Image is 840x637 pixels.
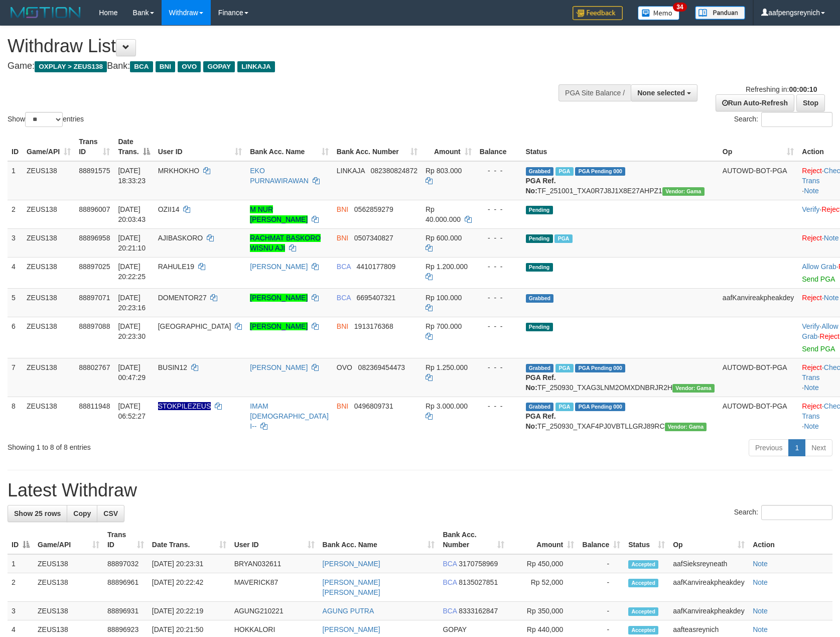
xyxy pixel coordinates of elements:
[8,257,23,288] td: 4
[443,625,466,633] span: GOPAY
[23,161,75,200] td: ZEUS138
[8,61,550,71] h4: Game: Bank:
[8,161,23,200] td: 1
[148,602,230,620] td: [DATE] 20:22:19
[358,363,405,371] span: Copy 082369454473 to clipboard
[522,397,719,435] td: TF_250930_TXAF4PJ0VBTLLGRJ89RC
[8,228,23,257] td: 3
[526,263,553,272] span: Pending
[250,363,308,371] a: [PERSON_NAME]
[230,573,319,602] td: MAVERICK87
[804,422,819,430] a: Note
[34,526,103,554] th: Game/API: activate to sort column ascending
[148,573,230,602] td: [DATE] 20:22:42
[719,133,798,161] th: Op: activate to sort column ascending
[103,602,148,620] td: 88896931
[624,526,669,554] th: Status: activate to sort column ascending
[526,373,556,392] b: PGA Ref. No:
[79,294,110,302] span: 88897071
[73,509,91,518] span: Copy
[746,85,817,93] span: Refreshing in:
[555,403,573,411] span: Marked by aafsreyleap
[480,166,518,176] div: - - -
[669,573,749,602] td: aafKanvireakpheakdey
[749,439,789,456] a: Previous
[118,167,146,185] span: [DATE] 18:33:23
[337,322,348,330] span: BNI
[575,167,625,176] span: PGA Pending
[114,133,154,161] th: Date Trans.: activate to sort column descending
[526,403,554,411] span: Grabbed
[802,402,822,410] a: Reject
[118,363,146,381] span: [DATE] 00:47:29
[8,200,23,228] td: 2
[250,234,321,252] a: RACHMAT BASKORO WISNU AJI
[802,294,822,302] a: Reject
[357,294,396,302] span: Copy 6695407321 to clipboard
[426,263,468,271] span: Rp 1.200.000
[357,263,396,271] span: Copy 4410177809 to clipboard
[554,234,572,243] span: Marked by aafpengsreynich
[130,61,153,72] span: BCA
[250,322,308,330] a: [PERSON_NAME]
[802,234,822,242] a: Reject
[103,526,148,554] th: Trans ID: activate to sort column ascending
[230,554,319,573] td: BRYAN032611
[719,397,798,435] td: AUTOWD-BOT-PGA
[34,573,103,602] td: ZEUS138
[526,167,554,176] span: Grabbed
[250,294,308,302] a: [PERSON_NAME]
[628,560,658,569] span: Accepted
[526,206,553,214] span: Pending
[480,204,518,214] div: - - -
[638,6,680,20] img: Button%20Memo.svg
[555,364,573,372] span: Marked by aafsreyleap
[802,263,836,271] a: Allow Grab
[802,263,838,271] span: ·
[558,84,631,101] div: PGA Site Balance /
[79,402,110,410] span: 88811948
[526,294,554,303] span: Grabbed
[158,205,180,213] span: OZII14
[333,133,422,161] th: Bank Acc. Number: activate to sort column ascending
[719,358,798,397] td: AUTOWD-BOT-PGA
[371,167,417,175] span: Copy 082380824872 to clipboard
[8,317,23,358] td: 6
[23,317,75,358] td: ZEUS138
[426,402,468,410] span: Rp 3.000.000
[578,526,624,554] th: Balance: activate to sort column ascending
[8,554,34,573] td: 1
[250,402,329,430] a: IMAM [DEMOGRAPHIC_DATA] I--
[34,602,103,620] td: ZEUS138
[23,288,75,317] td: ZEUS138
[426,363,468,371] span: Rp 1.250.000
[118,294,146,312] span: [DATE] 20:23:16
[802,205,819,213] a: Verify
[426,205,461,223] span: Rp 40.000.000
[480,233,518,243] div: - - -
[118,263,146,281] span: [DATE] 20:22:25
[323,560,380,568] a: [PERSON_NAME]
[337,205,348,213] span: BNI
[8,573,34,602] td: 2
[148,526,230,554] th: Date Trans.: activate to sort column ascending
[459,607,498,615] span: Copy 8333162847 to clipboard
[669,526,749,554] th: Op: activate to sort column ascending
[669,554,749,573] td: aafSieksreyneath
[753,578,768,586] a: Note
[637,89,685,97] span: None selected
[178,61,201,72] span: OVO
[8,5,84,20] img: MOTION_logo.png
[578,573,624,602] td: -
[354,205,393,213] span: Copy 0562859279 to clipboard
[631,84,697,101] button: None selected
[323,607,374,615] a: AGUNG PUTRA
[695,6,745,20] img: panduan.png
[508,554,578,573] td: Rp 450,000
[459,578,498,586] span: Copy 8135027851 to clipboard
[819,332,839,340] a: Reject
[8,397,23,435] td: 8
[508,602,578,620] td: Rp 350,000
[805,439,832,456] a: Next
[575,403,625,411] span: PGA Pending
